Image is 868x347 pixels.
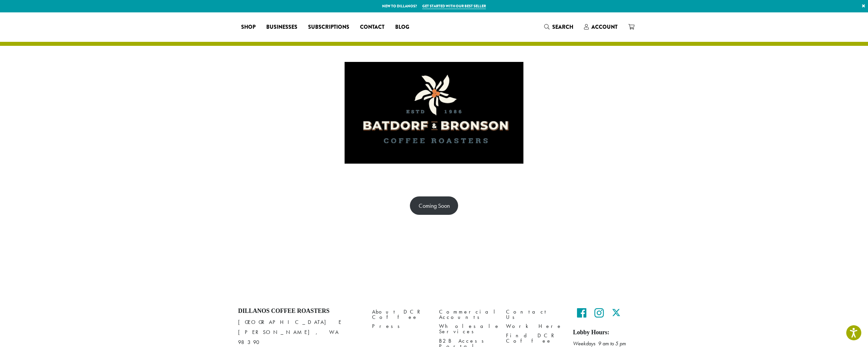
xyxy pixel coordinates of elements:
a: Work Here [506,322,563,331]
span: Blog [395,23,409,31]
span: Shop [241,23,256,31]
a: Contact Us [506,308,563,322]
a: Get started with our best seller [422,3,486,9]
a: Shop [236,22,261,32]
a: About DCR Coffee [372,308,429,322]
a: Commercial Accounts [439,308,496,322]
span: Contact [360,23,384,31]
span: Account [591,23,618,31]
span: Search [552,23,573,31]
h4: Dillanos Coffee Roasters [238,308,362,315]
a: Search [539,21,579,32]
a: Press [372,322,429,331]
span: Subscriptions [308,23,349,31]
a: Coming Soon [410,196,458,215]
span: Businesses [266,23,297,31]
a: Wholesale Services [439,322,496,336]
h5: Lobby Hours: [573,329,630,336]
em: Weekdays 9 am to 5 pm [573,340,626,347]
a: Find DCR Coffee [506,331,563,345]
